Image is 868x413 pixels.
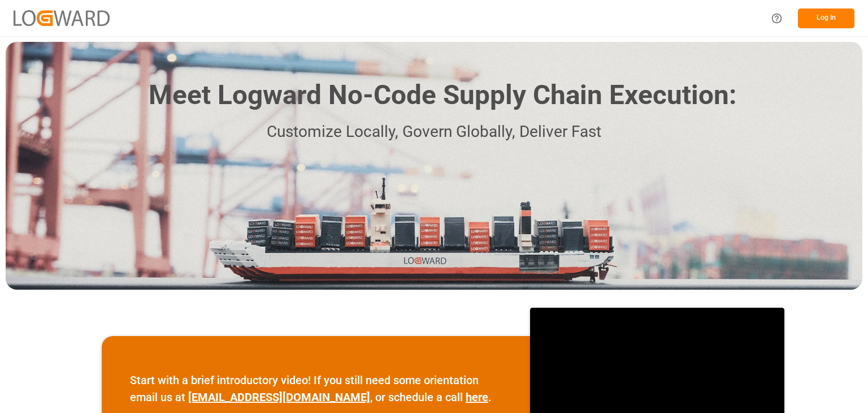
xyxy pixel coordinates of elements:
h1: Meet Logward No-Code Supply Chain Execution: [149,75,736,115]
button: Log In [798,8,854,28]
button: Help Center [764,6,789,31]
p: Customize Locally, Govern Globally, Deliver Fast [132,119,736,145]
img: Logward_new_orange.png [14,10,110,25]
a: [EMAIL_ADDRESS][DOMAIN_NAME] [188,390,370,404]
a: here [466,390,488,404]
p: Start with a brief introductory video! If you still need some orientation email us at , or schedu... [130,372,502,406]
